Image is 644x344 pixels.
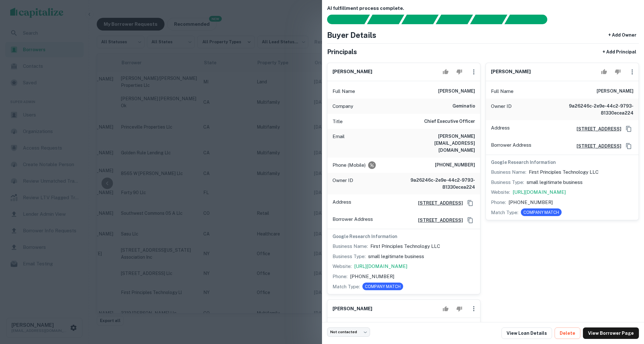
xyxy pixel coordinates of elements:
h6: [PERSON_NAME] [491,68,531,75]
h6: Chief Executive Officer [424,118,475,125]
h6: Google Research Information [491,159,633,166]
p: Owner ID [491,102,512,116]
p: Phone (Mobile) [332,161,366,169]
div: Principals found, AI now looking for contact information... [436,15,473,24]
a: [STREET_ADDRESS] [571,125,621,132]
p: [PHONE_NUMBER] [350,273,394,280]
iframe: Chat Widget [612,293,644,324]
span: COMPANY MATCH [521,209,562,216]
p: Phone: [491,199,506,206]
a: [STREET_ADDRESS] [571,143,621,150]
p: small legitimate business [368,253,424,260]
p: Title [332,118,343,125]
button: Copy Address [465,198,475,208]
a: View Borrower Page [583,327,639,339]
p: Address [491,124,510,134]
p: Full Name [491,88,514,95]
button: Delete [555,327,580,339]
a: [STREET_ADDRESS] [413,200,463,207]
p: Email [332,133,345,154]
a: [STREET_ADDRESS] [413,217,463,224]
h6: Google Research Information [332,233,475,240]
p: Business Type: [491,179,524,186]
button: Copy Address [624,141,633,151]
p: Borrower Address [332,215,373,225]
p: First Principles Technology LLC [529,168,598,176]
h6: [PERSON_NAME] [332,68,372,75]
h6: [PHONE_NUMBER] [435,161,475,169]
button: Accept [440,302,451,315]
h6: [PERSON_NAME] [597,88,633,95]
h6: geminatio [452,102,475,110]
button: Reject [454,66,465,78]
button: Copy Address [624,124,633,134]
a: View Loan Details [501,327,552,339]
div: Your request is received and processing... [367,15,404,24]
p: [PHONE_NUMBER] [508,199,553,206]
p: First Principles Technology LLC [370,242,440,250]
p: Phone: [332,273,347,280]
h4: Buyer Details [327,29,376,41]
button: + Add Owner [606,29,639,41]
button: Reject [612,66,623,78]
div: AI fulfillment process complete. [505,15,555,24]
h6: [PERSON_NAME][EMAIL_ADDRESS][DOMAIN_NAME] [399,133,475,154]
div: Documents found, AI parsing details... [401,15,438,24]
button: Accept [440,66,451,78]
p: Match Type: [332,283,360,291]
button: + Add Principal [600,46,639,58]
p: Full Name [332,88,355,95]
p: Borrower Address [491,141,531,151]
p: small legitimate business [527,179,583,186]
p: Business Name: [332,242,368,250]
div: Principals found, still searching for contact information. This may take time... [470,15,507,24]
h5: Principals [327,47,357,57]
button: Accept [598,66,610,78]
h6: [PERSON_NAME] [438,88,475,95]
a: [URL][DOMAIN_NAME] [513,188,566,196]
p: Match Type: [491,209,518,216]
p: Business Type: [332,253,366,260]
h6: [PERSON_NAME] [332,305,372,312]
div: Requests to not be contacted at this number [368,161,376,169]
span: COMPANY MATCH [362,284,403,290]
a: [URL][DOMAIN_NAME] [354,263,407,270]
button: Copy Address [465,215,475,225]
h6: 9a26246c-2e9e-44c2-9793-81330ecea224 [557,102,633,116]
div: Sending borrower request to AI... [319,15,367,24]
p: Owner ID [332,177,353,191]
p: Address [332,198,351,208]
div: Not contacted [327,327,370,337]
p: Company [332,102,353,110]
p: Website: [332,263,352,270]
p: Business Name: [491,168,526,176]
h6: AI fulfillment process complete. [327,5,639,12]
p: Website: [491,188,510,196]
h6: 9a26246c-2e9e-44c2-9793-81330ecea224 [399,177,475,191]
button: Reject [454,302,465,315]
